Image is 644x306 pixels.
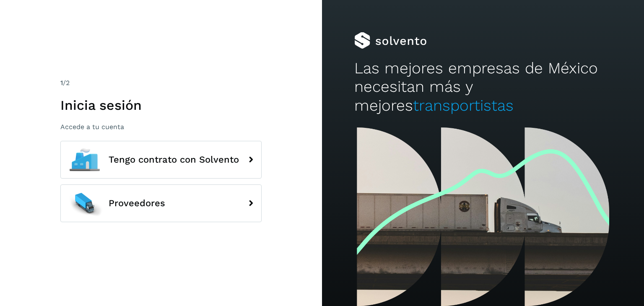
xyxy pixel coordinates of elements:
span: Tengo contrato con Solvento [109,155,239,165]
p: Accede a tu cuenta [60,123,262,131]
h1: Inicia sesión [60,97,262,113]
span: 1 [60,79,63,87]
div: /2 [60,78,262,88]
button: Tengo contrato con Solvento [60,141,262,179]
button: Proveedores [60,184,262,222]
span: Proveedores [109,198,165,208]
h2: Las mejores empresas de México necesitan más y mejores [354,59,612,115]
span: transportistas [413,96,514,114]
